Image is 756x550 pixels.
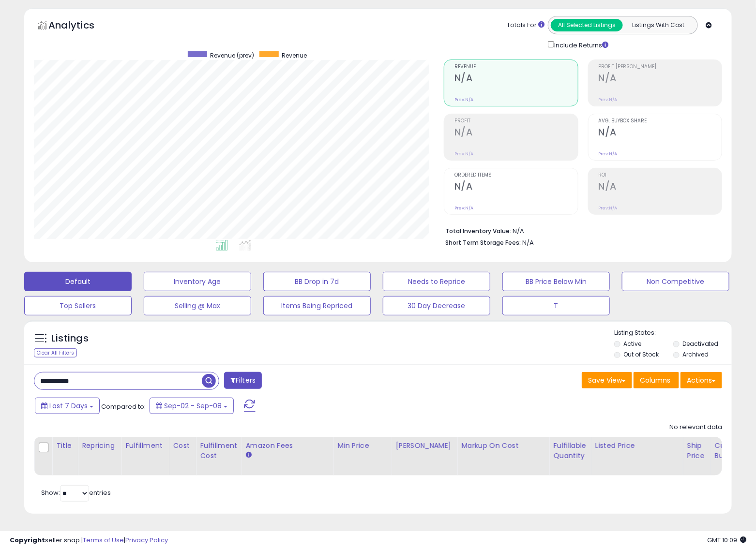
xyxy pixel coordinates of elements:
h5: Analytics [48,18,113,34]
button: BB Drop in 7d [263,272,371,291]
span: Revenue [454,64,578,70]
small: Prev: N/A [599,205,618,211]
h2: N/A [599,181,722,194]
span: Ordered Items [454,173,578,178]
label: Active [623,340,641,348]
div: Repricing [82,441,117,451]
span: 2025-09-16 10:09 GMT [707,535,746,545]
small: Amazon Fees. [245,451,251,460]
h5: Listings [51,332,89,345]
button: Inventory Age [144,272,251,291]
span: Columns [640,375,670,385]
p: Listing States: [614,328,732,338]
small: Prev: N/A [599,151,618,157]
h2: N/A [599,73,722,86]
button: Selling @ Max [144,296,251,315]
button: T [502,296,610,315]
label: Archived [682,350,709,358]
h2: N/A [599,127,722,140]
div: seller snap | | [10,536,168,545]
a: Privacy Policy [125,535,168,545]
span: ROI [599,173,722,178]
small: Prev: N/A [599,97,618,103]
div: Clear All Filters [34,348,77,357]
span: Avg. Buybox Share [599,119,722,124]
a: Terms of Use [83,535,124,545]
button: Save View [582,372,632,388]
label: Deactivated [682,340,719,348]
button: Items Being Repriced [263,296,371,315]
div: Cost [173,441,192,451]
button: BB Price Below Min [502,272,610,291]
small: Prev: N/A [454,205,473,211]
span: Compared to: [101,402,146,411]
button: 30 Day Decrease [383,296,490,315]
div: Min Price [337,441,387,451]
b: Short Term Storage Fees: [445,238,521,247]
button: Needs to Reprice [383,272,490,291]
button: Default [24,272,132,291]
button: Columns [634,372,679,388]
span: Show: entries [41,488,111,497]
span: Sep-02 - Sep-08 [164,401,222,411]
div: [PERSON_NAME] [395,441,453,451]
div: Ship Price [687,441,707,461]
h2: N/A [454,127,578,140]
div: Include Returns [541,39,620,50]
div: Fulfillment Cost [200,441,237,461]
button: Non Competitive [622,272,729,291]
div: No relevant data [669,423,722,432]
div: Markup on Cost [461,441,545,451]
button: Sep-02 - Sep-08 [150,398,234,414]
span: N/A [522,238,534,247]
div: Listed Price [595,441,679,451]
div: Title [56,441,74,451]
small: Prev: N/A [454,151,473,157]
button: Filters [224,372,262,389]
span: Revenue (prev) [211,51,255,59]
li: N/A [445,224,715,236]
b: Total Inventory Value: [445,227,511,235]
button: Listings With Cost [622,19,695,31]
small: Prev: N/A [454,97,473,103]
button: Actions [680,372,722,388]
label: Out of Stock [623,350,659,358]
button: Last 7 Days [35,398,100,414]
h2: N/A [454,181,578,194]
div: Fulfillment [125,441,165,451]
span: Revenue [282,51,307,59]
div: Totals For [507,21,544,30]
div: Fulfillable Quantity [553,441,587,461]
span: Last 7 Days [49,401,88,411]
th: The percentage added to the cost of goods (COGS) that forms the calculator for Min & Max prices. [457,437,549,476]
button: Top Sellers [24,296,132,315]
h2: N/A [454,73,578,86]
span: Profit [PERSON_NAME] [599,64,722,70]
strong: Copyright [10,535,45,545]
div: Amazon Fees [245,441,329,451]
button: All Selected Listings [551,19,623,31]
span: Profit [454,119,578,124]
